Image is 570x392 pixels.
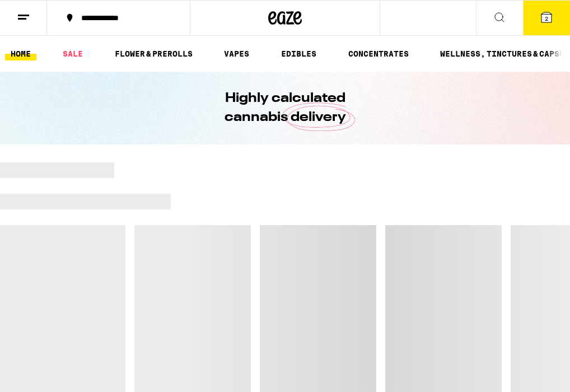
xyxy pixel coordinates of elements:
[193,89,377,127] h1: Highly calculated cannabis delivery
[343,47,414,60] a: CONCENTRATES
[5,47,36,60] a: HOME
[57,47,88,60] a: SALE
[109,47,198,60] a: FLOWER & PREROLLS
[523,1,570,35] button: 2
[275,47,322,60] a: EDIBLES
[545,15,548,22] span: 2
[218,47,255,60] a: VAPES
